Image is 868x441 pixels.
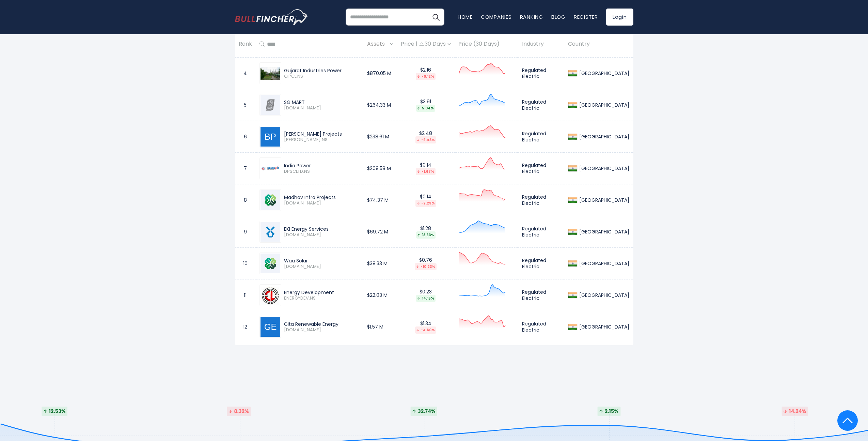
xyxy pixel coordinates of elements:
[261,222,280,242] img: EKI.BO.png
[363,279,397,311] td: $22.03 M
[261,67,280,80] img: GIPCL.NS.png
[578,197,629,203] div: [GEOGRAPHIC_DATA]
[518,34,565,54] th: Industry
[578,70,629,76] div: [GEOGRAPHIC_DATA]
[284,194,360,200] div: Madhav Infra Projects
[235,9,308,25] img: bullfincher logo
[401,320,451,334] div: $1.34
[518,248,565,279] td: Regulated Electric
[578,260,629,267] div: [GEOGRAPHIC_DATA]
[235,216,256,248] td: 9
[518,279,565,311] td: Regulated Electric
[284,131,360,137] div: [PERSON_NAME] Projects
[574,13,598,20] a: Register
[518,153,565,184] td: Regulated Electric
[284,163,360,169] div: India Power
[367,39,388,49] span: Assets
[401,225,451,239] div: $1.28
[235,279,256,311] td: 11
[401,194,451,207] div: $0.14
[284,258,360,264] div: Waa Solar
[578,292,629,298] div: [GEOGRAPHIC_DATA]
[284,226,360,232] div: EKI Energy Services
[363,121,397,153] td: $238.61 M
[284,67,360,74] div: Gujarat Industries Power
[401,130,451,143] div: $2.48
[284,137,360,143] span: [PERSON_NAME].NS
[235,9,308,25] a: Go to homepage
[578,229,629,235] div: [GEOGRAPHIC_DATA]
[518,121,565,153] td: Regulated Electric
[427,9,444,26] button: Search
[363,58,397,89] td: $870.05 M
[261,285,280,305] img: ENERGYDEV.NS.png
[284,232,360,238] span: [DOMAIN_NAME]
[578,165,629,171] div: [GEOGRAPHIC_DATA]
[235,121,256,153] td: 6
[284,264,360,270] span: [DOMAIN_NAME]
[481,13,512,20] a: Companies
[606,9,633,26] a: Login
[261,165,280,172] img: DPSCLTD.NS.png
[235,311,256,343] td: 12
[518,58,565,89] td: Regulated Electric
[363,153,397,184] td: $209.58 M
[363,248,397,279] td: $38.33 M
[520,13,543,20] a: Ranking
[455,34,518,54] th: Price (30 Days)
[284,289,360,295] div: Energy Development
[578,102,629,108] div: [GEOGRAPHIC_DATA]
[416,168,436,175] div: -1.67%
[578,324,629,330] div: [GEOGRAPHIC_DATA]
[284,321,360,327] div: Gita Renewable Energy
[416,73,436,80] div: -0.12%
[235,184,256,216] td: 8
[551,13,566,20] a: Blog
[235,58,256,89] td: 4
[458,13,473,20] a: Home
[235,34,256,54] th: Rank
[416,295,436,302] div: 14.15%
[284,327,360,333] span: [DOMAIN_NAME]
[261,190,280,210] img: MADHAVIPL.BO.png
[518,311,565,343] td: Regulated Electric
[415,263,437,270] div: -10.23%
[416,105,435,112] div: 5.04%
[261,254,280,273] img: WAA.BO.png
[416,231,436,239] div: 13.63%
[401,98,451,112] div: $3.91
[261,95,280,115] img: SGMART.BO.png
[401,257,451,270] div: $0.76
[401,162,451,175] div: $0.14
[518,89,565,121] td: Regulated Electric
[284,200,360,206] span: [DOMAIN_NAME]
[284,169,360,174] span: DPSCLTD.NS
[284,105,360,111] span: [DOMAIN_NAME]
[415,326,436,334] div: -4.60%
[401,289,451,302] div: $0.23
[235,89,256,121] td: 5
[415,136,436,143] div: -9.43%
[235,153,256,184] td: 7
[578,134,629,140] div: [GEOGRAPHIC_DATA]
[363,311,397,343] td: $1.57 M
[363,216,397,248] td: $69.72 M
[284,295,360,301] span: ENERGYDEV.NS
[518,184,565,216] td: Regulated Electric
[363,184,397,216] td: $74.37 M
[284,99,360,105] div: SG MART
[564,34,633,54] th: Country
[401,41,451,48] div: Price | 30 Days
[518,216,565,248] td: Regulated Electric
[284,74,360,79] span: GIPCL.NS
[363,89,397,121] td: $264.33 M
[415,200,436,207] div: -2.29%
[235,248,256,279] td: 10
[401,67,451,80] div: $2.16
